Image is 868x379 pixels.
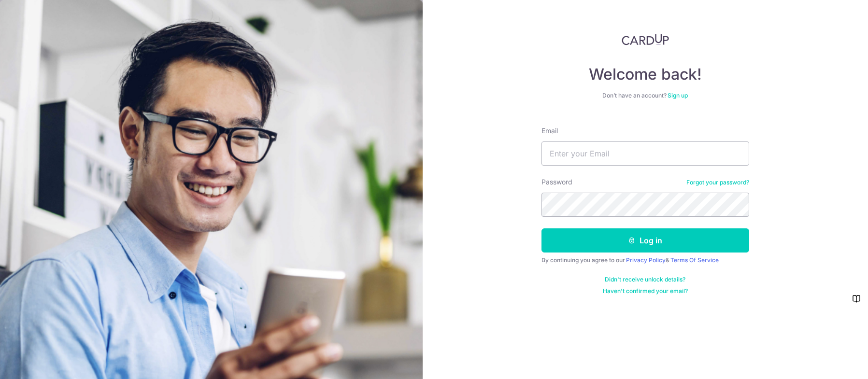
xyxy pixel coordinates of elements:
button: Log in [541,228,749,253]
img: CardUp Logo [622,34,669,45]
a: Forgot your password? [686,179,749,186]
div: By continuing you agree to our & [541,256,749,264]
input: Enter your Email [541,141,749,166]
h4: Welcome back! [541,65,749,84]
label: Password [541,177,572,187]
a: Didn't receive unlock details? [605,276,685,283]
a: Privacy Policy [626,256,666,264]
div: Don’t have an account? [541,92,749,99]
a: Haven't confirmed your email? [603,287,688,295]
a: Sign up [668,92,688,99]
a: Terms Of Service [670,256,719,264]
label: Email [541,126,558,136]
